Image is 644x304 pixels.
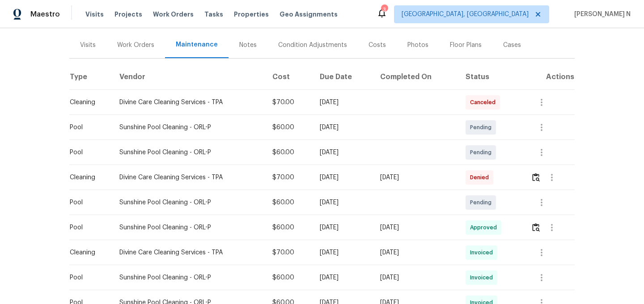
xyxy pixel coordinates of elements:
[70,173,105,182] div: Cleaning
[85,10,104,19] span: Visits
[313,65,373,90] th: Due Date
[119,273,258,282] div: Sunshine Pool Cleaning - ORL-P
[265,65,312,90] th: Cost
[381,5,387,14] div: 3
[80,41,96,50] div: Visits
[320,198,366,207] div: [DATE]
[153,10,194,19] span: Work Orders
[234,10,269,19] span: Properties
[402,10,529,19] span: [GEOGRAPHIC_DATA], [GEOGRAPHIC_DATA]
[272,148,305,157] div: $60.00
[458,65,524,90] th: Status
[119,123,258,132] div: Sunshine Pool Cleaning - ORL-P
[531,217,541,238] button: Review Icon
[380,273,451,282] div: [DATE]
[117,41,154,50] div: Work Orders
[176,40,218,49] div: Maintenance
[119,223,258,232] div: Sunshine Pool Cleaning - ORL-P
[70,248,105,257] div: Cleaning
[571,10,631,19] span: [PERSON_NAME] N
[320,98,366,107] div: [DATE]
[239,41,257,50] div: Notes
[450,41,482,50] div: Floor Plans
[470,98,499,107] span: Canceled
[470,223,500,232] span: Approved
[373,65,458,90] th: Completed On
[320,273,366,282] div: [DATE]
[272,223,305,232] div: $60.00
[320,148,366,157] div: [DATE]
[112,65,265,90] th: Vendor
[119,98,258,107] div: Divine Care Cleaning Services - TPA
[119,248,258,257] div: Divine Care Cleaning Services - TPA
[380,248,451,257] div: [DATE]
[320,248,366,257] div: [DATE]
[532,223,540,232] img: Review Icon
[119,198,258,207] div: Sunshine Pool Cleaning - ORL-P
[531,167,541,188] button: Review Icon
[70,223,105,232] div: Pool
[380,173,451,182] div: [DATE]
[470,198,495,207] span: Pending
[532,173,540,182] img: Review Icon
[30,10,60,19] span: Maestro
[272,123,305,132] div: $60.00
[70,98,105,107] div: Cleaning
[272,248,305,257] div: $70.00
[272,198,305,207] div: $60.00
[320,223,366,232] div: [DATE]
[407,41,428,50] div: Photos
[503,41,521,50] div: Cases
[70,148,105,157] div: Pool
[69,65,112,90] th: Type
[470,248,496,257] span: Invoiced
[272,98,305,107] div: $70.00
[278,41,347,50] div: Condition Adjustments
[119,173,258,182] div: Divine Care Cleaning Services - TPA
[320,173,366,182] div: [DATE]
[114,10,142,19] span: Projects
[204,11,223,17] span: Tasks
[470,273,496,282] span: Invoiced
[470,173,492,182] span: Denied
[369,41,386,50] div: Costs
[470,123,495,132] span: Pending
[524,65,575,90] th: Actions
[320,123,366,132] div: [DATE]
[70,273,105,282] div: Pool
[272,173,305,182] div: $70.00
[70,198,105,207] div: Pool
[272,273,305,282] div: $60.00
[70,123,105,132] div: Pool
[470,148,495,157] span: Pending
[119,148,258,157] div: Sunshine Pool Cleaning - ORL-P
[380,223,451,232] div: [DATE]
[280,10,338,19] span: Geo Assignments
